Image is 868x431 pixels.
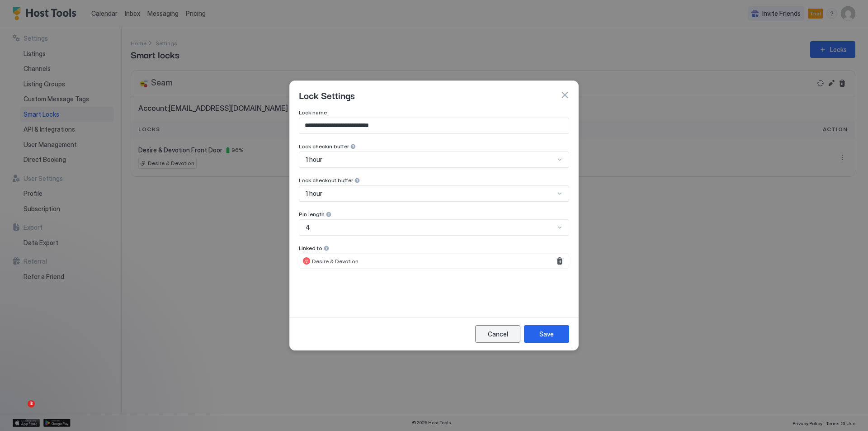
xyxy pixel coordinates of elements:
span: Lock checkout buffer [299,177,353,184]
button: Save [524,325,569,343]
span: 1 hour [306,189,322,198]
span: Desire & Devotion [312,258,359,265]
span: 1 hour [306,156,322,164]
span: Lock checkin buffer [299,143,349,150]
button: Cancel [475,325,520,343]
iframe: Intercom notifications message [7,343,188,407]
span: 4 [306,223,310,232]
div: Cancel [488,329,508,339]
span: Lock Settings [299,88,355,102]
div: Save [539,329,554,339]
input: Input Field [299,118,569,133]
iframe: Intercom live chat [9,400,31,422]
button: Remove [554,256,565,266]
span: Linked to [299,245,322,251]
span: 3 [28,400,35,407]
span: Pin length [299,211,325,218]
span: Lock name [299,109,327,116]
